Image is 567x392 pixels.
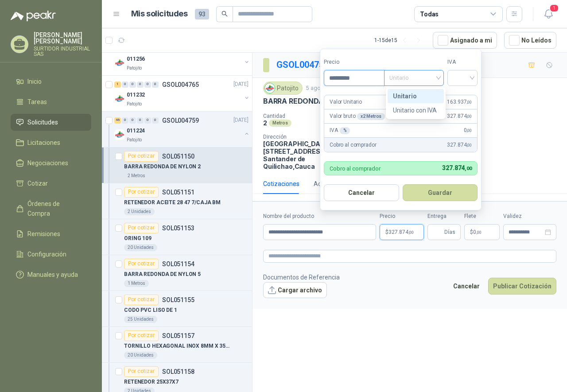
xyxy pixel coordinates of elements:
[388,229,414,235] span: 327.874
[152,117,159,124] div: 0
[102,291,252,327] a: Por cotizarSOL051155CODO PVC LISO DE 125 Unidades
[263,82,303,95] div: Patojito
[540,6,556,22] button: 1
[263,119,267,127] p: 2
[263,282,327,298] button: Cargar archivo
[127,101,142,108] p: Patojito
[102,255,252,291] a: Por cotizarSOL051154BARRA REDONDA DE NYLON 51 Metros
[124,366,159,377] div: Por cotizar
[330,126,350,135] p: IVA
[408,230,414,235] span: ,00
[162,225,194,231] p: SOL051153
[114,115,250,144] a: 46 0 0 0 0 0 GSOL004759[DATE] Company Logo011224Patojito
[11,155,91,171] a: Negociaciones
[504,32,556,49] button: No Leídos
[129,82,136,88] div: 0
[124,306,177,314] p: CODO PVC LISO DE 1
[102,183,252,219] a: Por cotizarSOL051151RETENEDOR ACEITE 28 47 7/CAJA BM2 Unidades
[306,84,336,93] p: 5 ago, 2025
[549,4,559,12] span: 1
[124,244,157,251] div: 20 Unidades
[102,147,252,183] a: Por cotizarSOL051150BARRA REDONDA DE NYLON 22 Metros
[152,82,159,88] div: 0
[269,120,291,127] div: Metros
[124,223,159,233] div: Por cotizar
[127,55,145,63] p: 011256
[124,198,221,207] p: RETENEDOR ACEITE 28 47 7/CAJA BM
[162,189,194,195] p: SOL051151
[263,179,299,189] div: Cotizaciones
[124,280,149,287] div: 1 Metros
[131,8,188,20] h1: Mis solicitudes
[27,77,42,86] span: Inicio
[11,175,91,192] a: Cotizar
[11,246,91,263] a: Configuración
[473,229,482,235] span: 0
[393,91,439,101] div: Unitario
[114,58,125,68] img: Company Logo
[27,229,60,239] span: Remisiones
[27,249,66,259] span: Configuración
[420,9,439,19] div: Todas
[265,83,275,93] img: Company Logo
[27,158,68,168] span: Negociaciones
[27,97,47,107] span: Tareas
[263,272,340,282] p: Documentos de Referencia
[114,93,125,104] img: Company Logo
[162,117,199,124] p: GSOL004759
[263,113,366,119] p: Cantidad
[11,134,91,151] a: Licitaciones
[444,225,455,240] span: Días
[122,117,128,124] div: 0
[114,79,250,108] a: 1 0 0 0 0 0 GSOL004765[DATE] Company Logo011232Patojito
[464,212,500,221] label: Flete
[389,71,439,85] span: Unitario
[447,141,472,149] span: 327.874
[476,230,482,235] span: ,00
[330,98,362,106] p: Valor Unitario
[11,225,91,242] a: Remisiones
[488,278,556,295] button: Publicar Cotización
[11,73,91,90] a: Inicio
[448,278,485,295] button: Cancelar
[144,117,151,124] div: 0
[466,128,472,133] span: ,00
[137,82,144,88] div: 0
[124,342,234,350] p: TORNILLO HEXAGONAL INOX 8MM X 35MM
[324,184,399,201] button: Cancelar
[162,333,194,339] p: SOL051157
[127,127,145,135] p: 011224
[124,316,157,323] div: 25 Unidades
[388,89,444,103] div: Unitario
[127,91,145,99] p: 011232
[114,129,125,140] img: Company Logo
[11,195,91,222] a: Órdenes de Compra
[124,295,159,305] div: Por cotizar
[162,369,194,375] p: SOL051158
[263,97,368,106] p: BARRA REDONDA DE NYLON 2
[124,259,159,269] div: Por cotizar
[129,117,136,124] div: 0
[330,141,376,149] p: Cobro al comprador
[11,114,91,131] a: Solicitudes
[442,164,472,171] span: 327.874
[330,166,381,171] p: Cobro al comprador
[340,127,350,134] div: %
[433,32,497,49] button: Asignado a mi
[221,11,228,17] span: search
[124,151,159,162] div: Por cotizar
[314,179,340,189] div: Actividad
[102,327,252,363] a: Por cotizarSOL051157TORNILLO HEXAGONAL INOX 8MM X 35MM20 Unidades
[162,261,194,267] p: SOL051154
[447,112,472,120] span: 327.874
[233,116,249,124] p: [DATE]
[11,266,91,283] a: Manuales y ayuda
[466,100,472,105] span: ,00
[124,330,159,341] div: Por cotizar
[470,229,473,235] span: $
[388,103,444,117] div: Unitario con IVA
[427,212,461,221] label: Entrega
[27,138,60,147] span: Licitaciones
[127,65,142,72] p: Patojito
[124,352,157,359] div: 20 Unidades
